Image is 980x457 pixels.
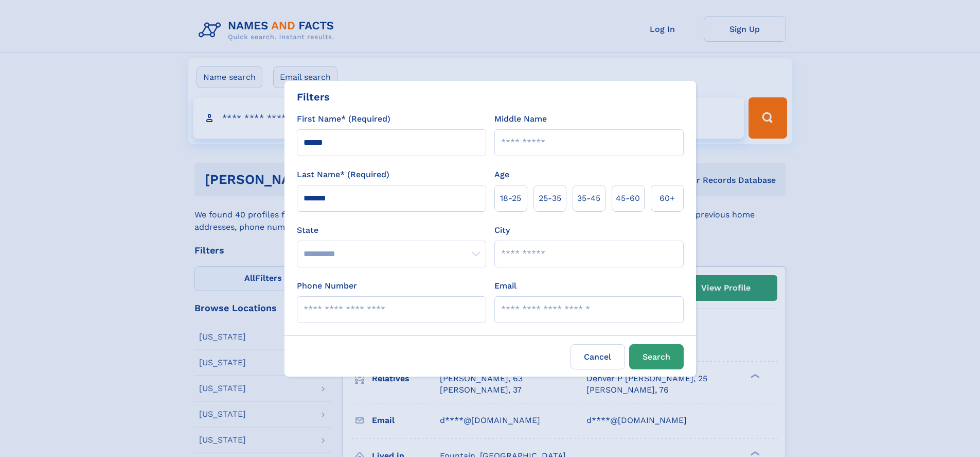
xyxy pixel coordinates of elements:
label: Middle Name [494,113,547,125]
div: Filters [297,89,330,105]
label: Last Name* (Required) [297,168,389,181]
span: 18‑25 [500,192,521,205]
span: 45‑60 [616,192,640,205]
button: Search [629,344,684,369]
label: Phone Number [297,280,357,292]
label: Email [494,280,516,292]
label: First Name* (Required) [297,113,390,125]
span: 25‑35 [539,192,561,205]
label: State [297,224,486,236]
span: 60+ [660,192,675,205]
span: 35‑45 [577,192,600,205]
label: Age [494,168,509,181]
label: City [494,224,510,236]
label: Cancel [571,344,625,369]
